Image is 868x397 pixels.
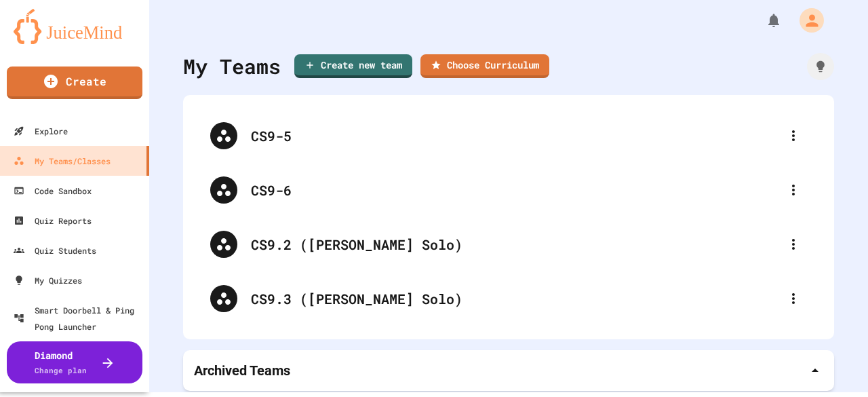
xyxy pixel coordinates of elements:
img: logo-orange.svg [14,9,136,44]
div: My Quizzes [14,272,82,288]
div: My Notifications [741,9,785,32]
div: My Account [785,5,827,36]
div: CS9.2 ([PERSON_NAME] Solo) [197,217,821,271]
div: Explore [14,123,68,139]
div: CS9-5 [197,109,821,163]
div: CS9.3 ([PERSON_NAME] Solo) [197,271,821,326]
div: How it works [807,53,834,80]
p: Archived Teams [194,361,290,380]
div: My Teams/Classes [14,153,111,169]
div: Quiz Students [14,242,96,259]
div: Quiz Reports [14,212,92,229]
a: Choose Curriculum [420,54,549,78]
div: CS9-5 [251,126,780,146]
div: CS9.3 ([PERSON_NAME] Solo) [251,288,780,309]
div: CS9-6 [251,180,780,200]
div: My Teams [183,51,281,81]
span: Change plan [35,365,87,375]
a: Create new team [294,54,412,78]
a: Create [7,67,142,99]
div: CS9.2 ([PERSON_NAME] Solo) [251,234,780,254]
div: Code Sandbox [14,183,92,199]
div: Diamond [35,348,87,377]
div: CS9-6 [197,163,821,217]
button: DiamondChange plan [7,341,142,383]
div: Smart Doorbell & Ping Pong Launcher [14,302,144,335]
